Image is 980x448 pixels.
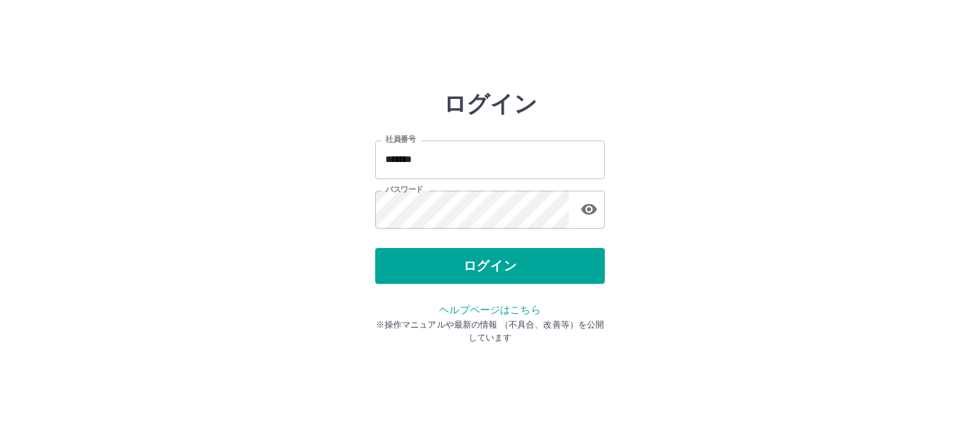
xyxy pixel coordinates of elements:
label: 社員番号 [385,134,415,145]
label: パスワード [385,184,423,195]
h2: ログイン [443,90,537,118]
a: ヘルプページはこちら [439,304,540,315]
button: ログイン [375,248,605,284]
p: ※操作マニュアルや最新の情報 （不具合、改善等）を公開しています [375,318,605,344]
